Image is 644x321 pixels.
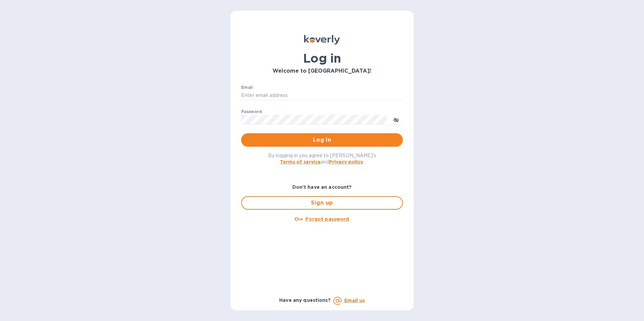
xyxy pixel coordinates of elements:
[268,153,376,165] span: By logging in you agree to [PERSON_NAME]'s and .
[241,51,403,65] h1: Log in
[241,85,253,90] label: Email
[304,35,340,44] img: Koverly
[279,297,331,303] b: Have any questions?
[241,196,403,210] button: Sign up
[241,91,403,101] input: Enter email address
[305,216,349,222] u: Forgot password
[292,184,352,190] b: Don't have an account?
[280,159,321,165] a: Terms of service
[329,159,363,165] a: Privacy policy
[344,298,365,303] a: Email us
[241,110,262,114] label: Password
[247,136,397,144] span: Log in
[241,133,403,147] button: Log in
[389,113,403,126] button: toggle password visibility
[241,68,403,74] h3: Welcome to [GEOGRAPHIC_DATA]!
[247,199,397,207] span: Sign up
